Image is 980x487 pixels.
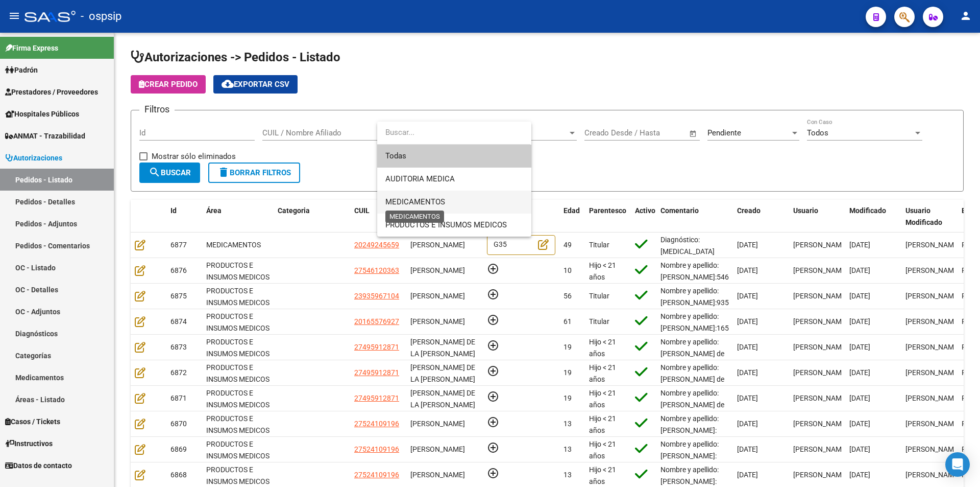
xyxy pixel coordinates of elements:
input: dropdown search [377,121,530,144]
span: MEDICAMENTOS [385,197,445,206]
div: Open Intercom Messenger [945,452,970,477]
span: PRODUCTOS E INSUMOS MEDICOS [385,220,507,229]
span: AUDITORIA MEDICA [385,174,455,183]
span: Todas [385,145,523,168]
